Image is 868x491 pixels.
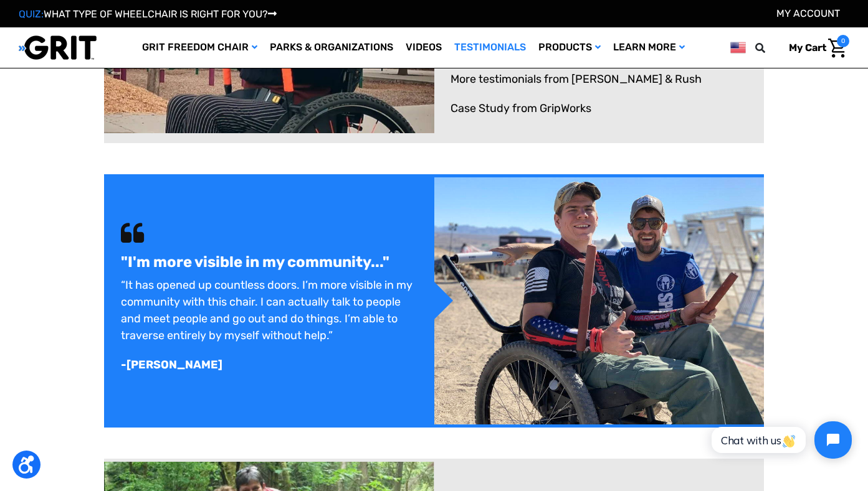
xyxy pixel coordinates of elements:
input: Search [761,35,780,61]
a: Cart with 0 items [780,35,849,61]
a: Testimonials [448,27,532,68]
img: Tyler uses GRIT Freedom Chair outdoors after Spartan obstacle course race with a GRIT employee be... [434,177,764,424]
a: Learn More [607,27,691,68]
iframe: Tidio Chat [698,411,862,469]
a: GRIT Freedom Chair [136,27,264,68]
span: -[PERSON_NAME] [121,358,222,372]
a: Case Study from GripWorks [451,101,591,115]
a: Products [532,27,607,68]
a: Parks & Organizations [264,27,399,68]
a: Account [776,7,840,19]
span: My Cart [789,42,826,54]
a: More testimonials from [PERSON_NAME] & Rush [451,72,702,86]
span: 0 [837,35,849,47]
b: "I'm more visible in my community..." [121,253,389,271]
span: “It has opened up countless doors. I’m more visible in my community with this chair. I can actual... [121,278,413,342]
div: Rocket [121,222,144,246]
a: Videos [399,27,448,68]
a: QUIZ:WHAT TYPE OF WHEELCHAIR IS RIGHT FOR YOU? [19,8,277,20]
img: Cart [828,39,846,58]
span: QUIZ: [19,8,44,20]
img: us.png [730,40,746,55]
img: GRIT All-Terrain Wheelchair and Mobility Equipment [19,35,97,60]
